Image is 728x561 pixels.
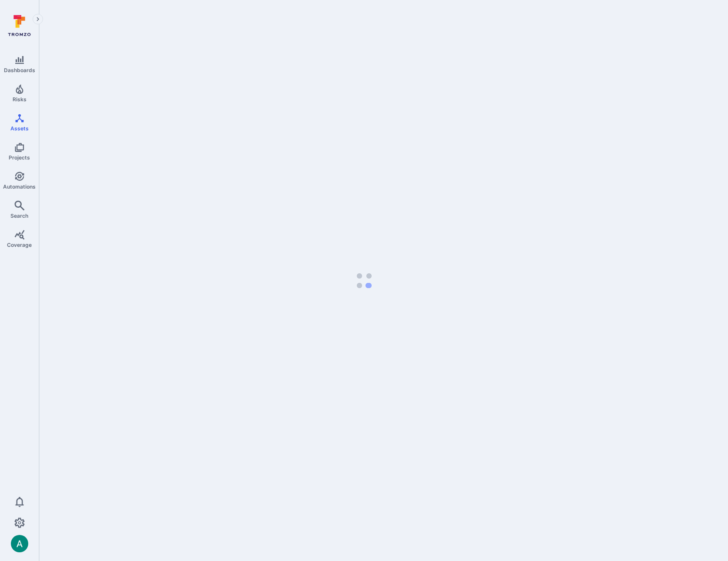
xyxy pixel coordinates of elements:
button: Expand navigation menu [33,14,43,24]
img: ACg8ocLSa5mPYBaXNx3eFu_EmspyJX0laNWN7cXOFirfQ7srZveEpg=s96-c [11,535,28,552]
span: Coverage [7,242,32,248]
div: Arjan Dehar [11,535,28,552]
i: Expand navigation menu [35,16,41,23]
span: Assets [10,125,29,132]
span: Search [10,212,28,219]
span: Dashboards [4,67,35,73]
span: Risks [13,96,27,103]
span: Automations [3,183,36,190]
span: Projects [9,154,30,161]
